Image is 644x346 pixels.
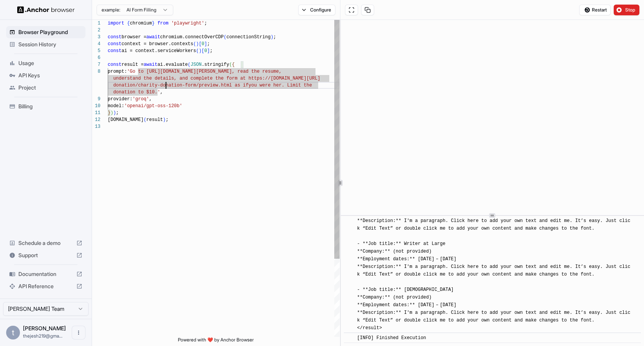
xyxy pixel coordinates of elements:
[144,117,146,122] span: (
[146,117,163,122] span: result
[248,83,312,88] span: you were her. Limit the
[18,84,82,91] span: Project
[625,7,636,13] span: Stop
[152,21,154,26] span: }
[298,5,335,15] button: Configure
[108,69,127,74] span: prompt:
[160,90,163,95] span: ,
[122,41,193,47] span: context = browser.contexts
[92,54,100,61] div: 6
[207,48,210,54] span: ]
[6,82,85,94] div: Project
[6,100,85,113] div: Billing
[579,5,611,15] button: Restart
[6,38,85,51] div: Session History
[202,48,204,54] span: [
[229,62,232,67] span: (
[204,48,207,54] span: 0
[199,48,202,54] span: )
[18,41,82,48] span: Session History
[110,110,113,116] span: )
[18,72,82,79] span: API Keys
[127,21,130,26] span: {
[18,59,82,67] span: Usage
[191,62,202,67] span: JSON
[130,21,152,26] span: chromium
[113,83,248,88] span: donation/charity-donation-form/preview.html as if
[210,48,212,54] span: ;
[251,76,320,81] span: ttps://[DOMAIN_NAME][URL]
[108,34,122,40] span: const
[6,280,85,292] div: API Reference
[202,62,229,67] span: .stringify
[6,249,85,261] div: Support
[92,109,100,116] div: 11
[188,62,191,67] span: (
[23,325,66,331] span: teja
[18,282,73,290] span: API Reference
[6,326,20,339] div: t
[113,110,116,116] span: )
[92,68,100,75] div: 8
[223,34,226,40] span: (
[160,34,224,40] span: chromium.connectOverCDP
[158,62,188,67] span: ai.evaluate
[271,34,273,40] span: )
[92,103,100,109] div: 10
[17,6,75,13] img: Anchor Logo
[196,41,199,47] span: )
[345,5,358,15] button: Open in full screen
[108,62,122,67] span: const
[72,326,85,339] button: Open menu
[113,90,160,95] span: donation to $10.'
[6,237,85,249] div: Schedule a demo
[18,270,73,278] span: Documentation
[92,20,100,27] div: 1
[92,116,100,123] div: 12
[204,41,207,47] span: ]
[158,21,169,26] span: from
[108,96,133,102] span: provider:
[6,69,85,82] div: API Keys
[178,337,254,346] span: Powered with ❤️ by Anchor Browser
[92,123,100,130] div: 13
[166,117,168,122] span: ;
[108,110,110,116] span: }
[199,41,202,47] span: [
[357,50,633,331] span: [INFO] The resume for [PERSON_NAME] was read and extracted (see extracted_content_0.md). The dona...
[113,76,251,81] span: understand the details, and complete the form at h
[614,5,639,15] button: Stop
[122,34,146,40] span: browser =
[273,34,276,40] span: ;
[124,103,182,109] span: 'openai/gpt-oss-120b'
[92,34,100,41] div: 3
[108,48,122,54] span: const
[108,117,144,122] span: [DOMAIN_NAME]
[108,21,124,26] span: import
[108,41,122,47] span: const
[592,7,607,13] span: Restart
[18,239,73,247] span: Schedule a demo
[196,48,199,54] span: (
[92,41,100,47] div: 4
[122,62,144,67] span: result =
[149,96,152,102] span: ,
[18,28,82,36] span: Browser Playground
[163,117,166,122] span: )
[6,268,85,280] div: Documentation
[243,69,282,74] span: ad the resume,
[361,5,374,15] button: Copy session ID
[122,48,196,54] span: ai = context.serviceWorkers
[18,103,82,110] span: Billing
[133,96,149,102] span: 'groq'
[193,41,196,47] span: (
[127,69,243,74] span: 'Go to [URL][DOMAIN_NAME][PERSON_NAME], re
[92,47,100,54] div: 5
[108,103,124,109] span: model:
[102,7,120,13] span: example:
[92,27,100,34] div: 2
[348,334,352,342] span: ​
[357,335,426,341] span: [INFO] Finished Execution
[6,26,85,38] div: Browser Playground
[232,62,235,67] span: {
